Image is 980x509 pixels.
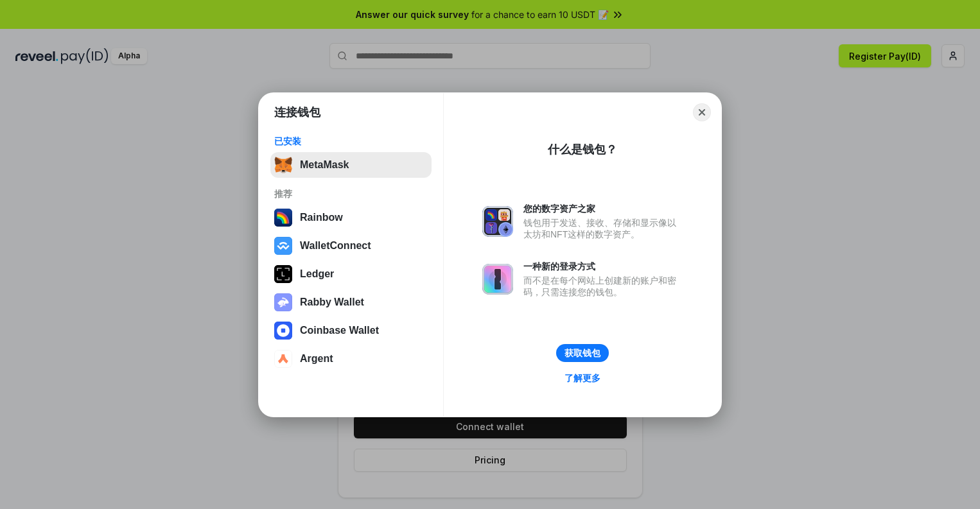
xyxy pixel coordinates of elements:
div: Argent [300,353,333,365]
div: 已安装 [274,135,428,147]
div: Rabby Wallet [300,297,364,308]
img: svg+xml,%3Csvg%20width%3D%2228%22%20height%3D%2228%22%20viewBox%3D%220%200%2028%2028%22%20fill%3D... [274,322,292,340]
div: 您的数字资产之家 [523,203,683,214]
img: svg+xml,%3Csvg%20xmlns%3D%22http%3A%2F%2Fwww.w3.org%2F2000%2Fsvg%22%20fill%3D%22none%22%20viewBox... [482,264,513,295]
div: Ledger [300,268,334,280]
div: 什么是钱包？ [548,142,617,157]
img: svg+xml,%3Csvg%20width%3D%2228%22%20height%3D%2228%22%20viewBox%3D%220%200%2028%2028%22%20fill%3D... [274,350,292,368]
div: 获取钱包 [564,347,600,359]
a: 了解更多 [557,370,608,386]
div: Coinbase Wallet [300,325,379,336]
img: svg+xml,%3Csvg%20xmlns%3D%22http%3A%2F%2Fwww.w3.org%2F2000%2Fsvg%22%20width%3D%2228%22%20height%3... [274,265,292,283]
img: svg+xml,%3Csvg%20width%3D%2228%22%20height%3D%2228%22%20viewBox%3D%220%200%2028%2028%22%20fill%3D... [274,237,292,255]
div: 而不是在每个网站上创建新的账户和密码，只需连接您的钱包。 [523,275,683,298]
button: Coinbase Wallet [270,318,432,343]
button: MetaMask [270,152,432,178]
button: Ledger [270,261,432,287]
button: Argent [270,346,432,372]
div: MetaMask [300,159,349,171]
div: 了解更多 [564,372,600,384]
img: svg+xml,%3Csvg%20xmlns%3D%22http%3A%2F%2Fwww.w3.org%2F2000%2Fsvg%22%20fill%3D%22none%22%20viewBox... [274,293,292,311]
button: Close [693,103,711,121]
div: 推荐 [274,188,428,200]
button: 获取钱包 [556,344,609,362]
img: svg+xml,%3Csvg%20width%3D%22120%22%20height%3D%22120%22%20viewBox%3D%220%200%20120%20120%22%20fil... [274,209,292,227]
button: Rainbow [270,205,432,230]
button: WalletConnect [270,233,432,259]
div: WalletConnect [300,240,371,252]
img: svg+xml,%3Csvg%20fill%3D%22none%22%20height%3D%2233%22%20viewBox%3D%220%200%2035%2033%22%20width%... [274,156,292,174]
h1: 连接钱包 [274,105,320,120]
div: 一种新的登录方式 [523,261,683,272]
div: 钱包用于发送、接收、存储和显示像以太坊和NFT这样的数字资产。 [523,217,683,240]
button: Rabby Wallet [270,289,432,315]
div: Rainbow [300,212,343,223]
img: svg+xml,%3Csvg%20xmlns%3D%22http%3A%2F%2Fwww.w3.org%2F2000%2Fsvg%22%20fill%3D%22none%22%20viewBox... [482,206,513,237]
